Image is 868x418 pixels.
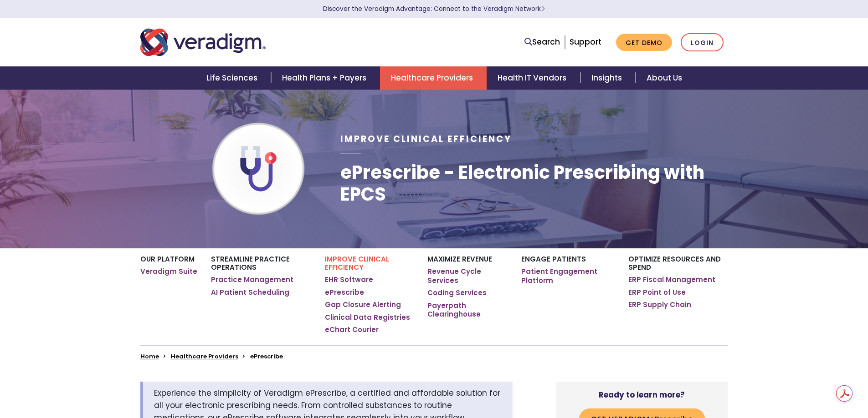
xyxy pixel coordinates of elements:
a: EHR Software [325,275,373,284]
a: Payerpath Clearinghouse [427,301,507,319]
a: Login [681,33,724,52]
a: Gap Closure Alerting [325,300,401,309]
h1: ePrescribe - Electronic Prescribing with EPCS [340,161,728,205]
a: ERP Supply Chain [628,300,691,309]
a: Health IT Vendors [487,66,580,90]
a: Healthcare Providers [171,352,238,361]
a: Support [570,36,601,47]
a: Practice Management [211,275,293,284]
a: Home [140,352,159,361]
a: About Us [636,66,693,90]
a: Patient Engagement Platform [521,267,615,285]
a: Clinical Data Registries [325,313,410,322]
a: Healthcare Providers [380,66,487,90]
a: Get Demo [616,34,672,51]
strong: Ready to learn more? [599,389,685,400]
a: Life Sciences [195,66,271,90]
a: Insights [580,66,636,90]
a: Discover the Veradigm Advantage: Connect to the Veradigm NetworkLearn More [323,5,545,13]
a: ERP Fiscal Management [628,275,715,284]
a: ERP Point of Use [628,288,686,297]
a: Veradigm Suite [140,267,197,276]
span: Improve Clinical Efficiency [340,133,512,145]
img: Veradigm logo [140,27,266,57]
a: Search [524,36,560,48]
a: AI Patient Scheduling [211,288,289,297]
a: ePrescribe [325,288,364,297]
a: eChart Courier [325,325,379,334]
a: Coding Services [427,288,487,297]
a: Revenue Cycle Services [427,267,507,285]
a: Health Plans + Payers [271,66,380,90]
span: Learn More [541,5,545,13]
